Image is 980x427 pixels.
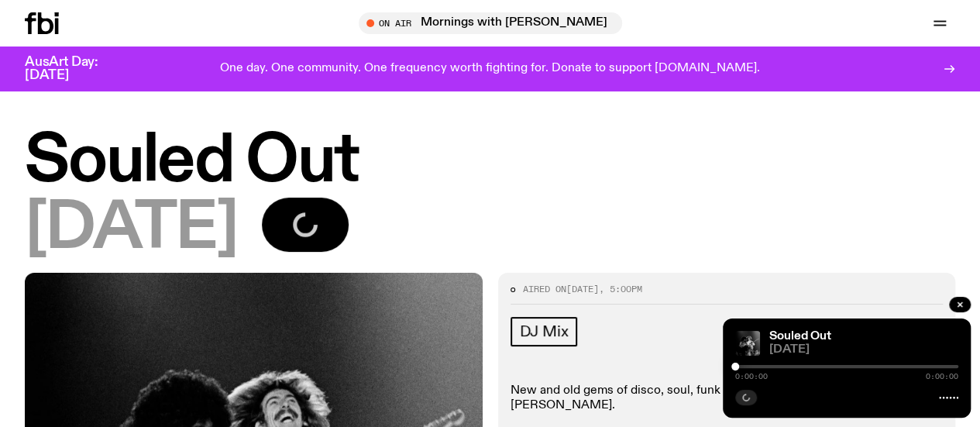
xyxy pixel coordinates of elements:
[523,283,566,295] span: Aired on
[511,317,578,346] a: DJ Mix
[566,283,599,295] span: [DATE]
[769,344,958,356] span: [DATE]
[735,373,768,381] span: 0:00:00
[599,283,642,295] span: , 5:00pm
[520,323,569,340] span: DJ Mix
[25,56,124,82] h3: AusArt Day: [DATE]
[769,330,831,343] a: Souled Out
[25,198,237,260] span: [DATE]
[359,12,622,34] button: On AirMornings with [PERSON_NAME] / the [PERSON_NAME] apologia hour
[25,130,955,193] h1: Souled Out
[220,62,760,76] p: One day. One community. One frequency worth fighting for. Donate to support [DOMAIN_NAME].
[926,373,958,381] span: 0:00:00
